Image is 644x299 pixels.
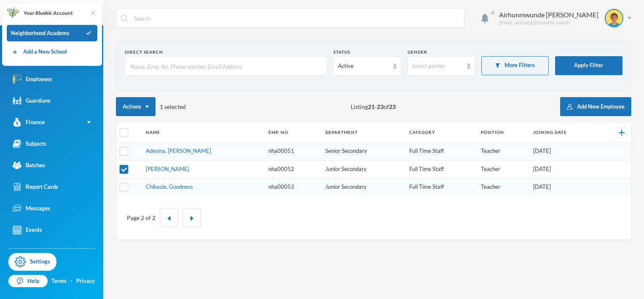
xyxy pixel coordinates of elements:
[321,123,405,142] th: Department
[7,25,97,42] div: Neighborhood Academy
[146,166,189,172] a: [PERSON_NAME]
[264,142,321,160] td: nha00051
[133,9,460,28] input: Search
[121,15,128,22] img: search
[499,20,598,26] div: [EMAIL_ADDRESS][DOMAIN_NAME]
[481,56,549,75] button: More Filters
[116,97,156,116] button: Actions
[477,178,529,196] td: Teacher
[405,123,477,142] th: Category
[389,103,396,110] b: 23
[368,103,375,110] b: 21
[8,275,48,288] a: Help
[412,62,463,71] div: Select gender
[529,160,599,178] td: [DATE]
[13,118,45,127] div: Finance
[116,97,186,116] div: 1 selected
[146,183,193,190] a: Chikezie, Goodness
[477,142,529,160] td: Teacher
[338,62,389,71] div: Active
[408,49,475,55] div: Gender
[333,49,401,55] div: Status
[71,277,72,285] div: ·
[127,213,156,222] div: Page 2 of 2
[76,277,95,285] a: Privacy
[405,160,477,178] td: Full Time Staff
[125,49,327,55] div: Direct Search
[13,161,45,170] div: Batches
[351,102,396,111] span: Listing - of
[24,9,73,17] span: Your Bluebic Account
[13,182,58,191] div: Report Cards
[619,130,625,136] img: +
[13,75,52,84] div: Employees
[13,139,46,148] div: Subjects
[555,56,623,75] button: Apply Filter
[264,160,321,178] td: nha00052
[405,178,477,196] td: Full Time Staff
[13,204,50,213] div: Messages
[264,123,321,142] th: Emp. No.
[321,160,405,178] td: Junior Secondary
[499,10,598,20] div: Airhunmwunde [PERSON_NAME]
[529,123,599,142] th: Joining Date
[8,253,56,271] a: Settings
[477,160,529,178] td: Teacher
[560,97,631,116] button: Add New Employee
[377,103,384,110] b: 23
[11,48,67,56] a: Add a New School
[129,57,322,76] input: Name, Emp. No, Phone number, Email Address
[51,277,67,285] a: Terms
[13,226,42,234] div: Events
[146,147,211,154] a: Adesina, [PERSON_NAME]
[529,178,599,196] td: [DATE]
[264,178,321,196] td: nha00053
[13,96,51,105] div: Guardians
[606,10,623,27] img: STUDENT
[477,123,529,142] th: Position
[405,142,477,160] td: Full Time Staff
[142,123,265,142] th: Name
[321,178,405,196] td: Junior Secondary
[321,142,405,160] td: Senior Secondary
[529,142,599,160] td: [DATE]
